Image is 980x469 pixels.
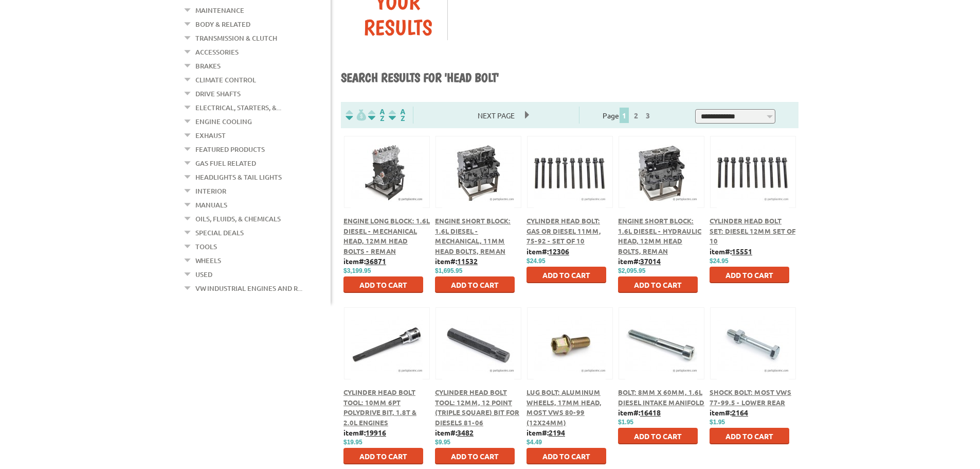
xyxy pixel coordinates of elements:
a: Tools [195,240,217,253]
a: Exhaust [195,129,226,142]
span: Add to Cart [542,451,590,461]
button: Add to Cart [710,428,789,444]
button: Add to Cart [343,276,423,293]
b: item#: [710,247,752,256]
a: Gas Fuel Related [195,157,256,170]
img: filterpricelow.svg [346,109,366,121]
b: item#: [343,256,386,266]
a: Body & Related [195,18,250,31]
a: 3 [643,111,652,120]
span: $9.95 [435,439,450,446]
u: 3482 [457,428,474,437]
span: Next Page [467,108,525,123]
u: 2194 [549,428,565,437]
b: item#: [343,428,386,437]
b: item#: [527,247,569,256]
button: Add to Cart [527,448,606,464]
a: Cylinder Head Bolt Set: Diesel 12mm Set Of 10 [710,216,795,245]
span: $1.95 [710,419,725,426]
b: item#: [527,428,565,437]
span: Add to Cart [451,451,499,461]
a: Manuals [195,198,227,212]
a: Cylinder Head Bolt Tool: 10mm 6pt Polydrive Bit, 1.8T & 2.0L Engines [343,388,416,427]
span: $1,695.95 [435,267,462,274]
b: item#: [435,428,474,437]
u: 37014 [640,256,661,266]
a: Transmission & Clutch [195,31,277,45]
a: Bolt: 8mm x 60mm, 1.6L Diesel Intake Manifold [618,388,704,407]
button: Add to Cart [435,448,515,464]
span: $4.49 [527,439,542,446]
a: Lug Bolt: Aluminum Wheels, 17mm Head, Most VWs 80-99 (12x24mm) [527,388,602,427]
a: Maintenance [195,4,244,17]
a: Next Page [467,111,525,120]
button: Add to Cart [618,428,698,444]
a: Used [195,268,212,281]
span: Add to Cart [542,270,590,280]
a: Engine Short Block: 1.6L Diesel - Mechanical, 11mm Head Bolts, Reman [435,216,511,255]
span: $24.95 [527,257,546,265]
button: Add to Cart [618,276,698,293]
span: Add to Cart [359,280,407,289]
span: $19.95 [343,439,362,446]
a: Cylinder Head Bolt Tool: 12mm, 12 Point (Triple Square) Bit for Diesels 81-06 [435,388,519,427]
div: Page [579,107,677,124]
b: item#: [710,408,748,417]
a: Drive Shafts [195,87,241,100]
a: VW Industrial Engines and R... [195,282,302,295]
a: Engine Cooling [195,115,252,128]
a: Climate Control [195,73,256,86]
span: Add to Cart [451,280,499,289]
a: Engine Long Block: 1.6L Diesel - Mechanical Head, 12mm Head Bolts - Reman [343,216,430,255]
a: Shock Bolt: Most VWs 77-99.5 - Lower Rear [710,388,791,407]
b: item#: [618,256,661,266]
a: Brakes [195,59,221,73]
span: Add to Cart [634,280,682,289]
u: 15551 [732,247,752,256]
span: Add to Cart [725,270,773,280]
span: Add to Cart [634,431,682,441]
b: item#: [618,408,661,417]
b: item#: [435,256,478,266]
a: Wheels [195,254,221,267]
h1: Search results for 'head bolt' [341,70,798,86]
u: 19916 [366,428,386,437]
a: Featured Products [195,143,265,156]
a: Engine Short Block: 1.6L Diesel - Hydraulic Head, 12mm Head Bolts, Reman [618,216,701,255]
u: 16418 [640,408,661,417]
a: Headlights & Tail Lights [195,170,282,184]
a: 2 [631,111,641,120]
a: Oils, Fluids, & Chemicals [195,212,281,225]
u: 36871 [366,256,386,266]
span: $1.95 [618,419,633,426]
u: 11532 [457,256,478,266]
span: $3,199.95 [343,267,371,274]
span: 1 [620,108,629,123]
span: Add to Cart [359,451,407,461]
span: $2,095.95 [618,267,645,274]
a: Electrical, Starters, &... [195,101,281,114]
button: Add to Cart [435,276,515,293]
u: 12306 [549,247,569,256]
a: Cylinder Head Bolt: Gas or Diesel 11mm, 75-92 - Set Of 10 [527,216,601,245]
button: Add to Cart [343,448,423,464]
u: 2164 [732,408,748,417]
img: Sort by Sales Rank [387,109,407,121]
a: Special Deals [195,226,244,239]
span: $24.95 [710,257,729,265]
button: Add to Cart [710,267,789,283]
a: Accessories [195,45,239,59]
button: Add to Cart [527,267,606,283]
img: Sort by Headline [366,109,387,121]
span: Add to Cart [725,431,773,441]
